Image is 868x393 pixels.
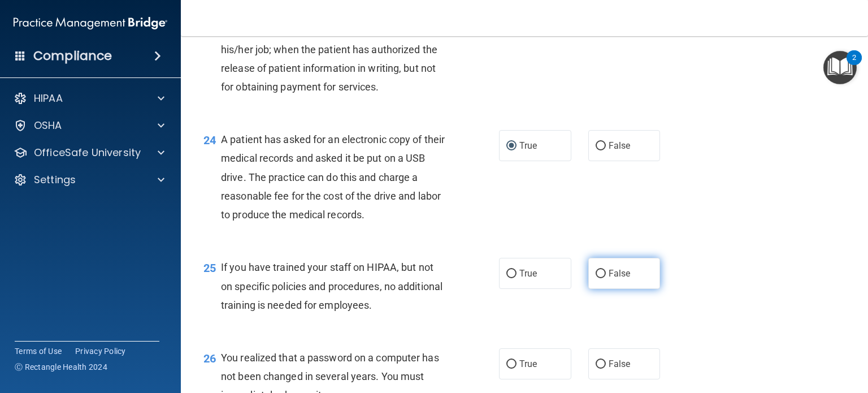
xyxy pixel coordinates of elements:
p: HIPAA [34,92,63,105]
a: Terms of Use [15,346,62,357]
span: False [609,359,631,369]
input: False [596,360,606,369]
span: If you have trained your staff on HIPAA, but not on specific policies and procedures, no addition... [221,261,442,310]
span: False [609,140,631,151]
span: Ⓒ Rectangle Health 2024 [15,361,107,373]
span: True [519,140,537,151]
span: True [519,359,537,369]
input: False [596,270,606,278]
p: OSHA [34,119,62,132]
p: OfficeSafe University [34,146,141,159]
div: 2 [852,58,856,72]
span: False [609,268,631,279]
span: A practice can disclose patient health information for the treatment of a patient, if that is par... [221,6,445,93]
span: 25 [203,261,216,275]
span: 26 [203,352,216,365]
a: OSHA [14,119,164,132]
span: True [519,268,537,279]
input: True [506,360,517,369]
input: True [506,270,517,278]
a: Privacy Policy [75,346,126,357]
a: HIPAA [14,92,164,105]
span: A patient has asked for an electronic copy of their medical records and asked it be put on a USB ... [221,133,445,221]
input: True [506,142,517,150]
a: OfficeSafe University [14,146,164,159]
input: False [596,142,606,150]
p: Settings [34,173,76,187]
span: 24 [203,133,216,147]
img: PMB logo [14,12,167,34]
a: Settings [14,173,164,187]
h4: Compliance [33,48,112,64]
button: Open Resource Center, 2 new notifications [823,51,857,84]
